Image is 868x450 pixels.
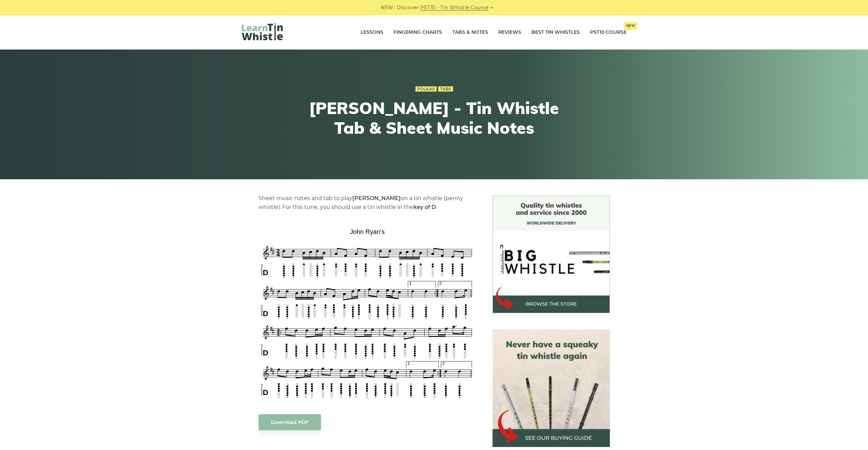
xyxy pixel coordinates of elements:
img: John Ryan's Tin Whistle Tabs & Sheet Music [259,226,476,400]
span: New [623,22,637,29]
a: Fingering Charts [394,24,442,41]
a: Tabs [438,86,453,92]
a: PST10 CourseNew [590,24,627,41]
a: Polkas [415,86,437,92]
img: BigWhistle Tin Whistle Store [492,196,610,313]
a: Reviews [498,24,521,41]
img: LearnTinWhistle.com [242,23,283,40]
a: Best Tin Whistles [531,24,580,41]
h1: [PERSON_NAME] - Tin Whistle Tab & Sheet Music Notes [309,98,560,138]
a: Lessons [361,24,383,41]
img: tin whistle buying guide [492,329,610,447]
strong: [PERSON_NAME] [352,195,401,201]
strong: key of D [413,204,436,210]
a: Download PDF [259,414,321,430]
p: Sheet music notes and tab to play on a tin whistle (penny whistle). For this tune, you should use... [259,194,476,212]
a: Tabs & Notes [452,24,488,41]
